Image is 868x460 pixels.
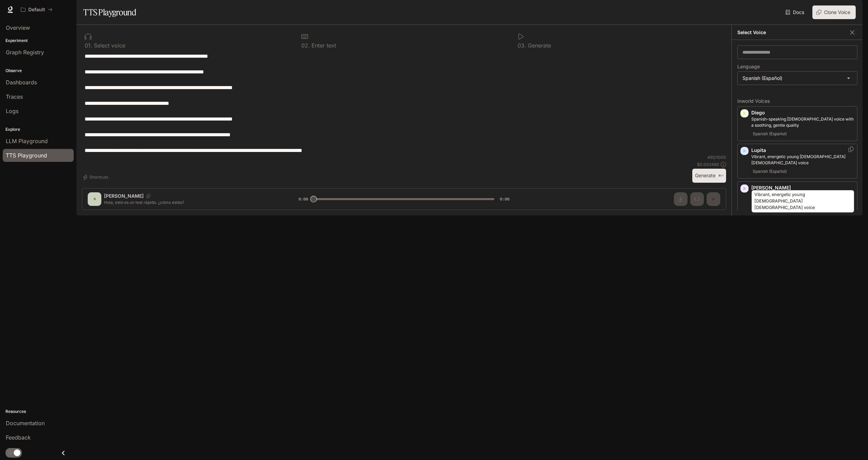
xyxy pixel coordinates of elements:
p: Generate [526,43,551,48]
span: Spanish (Español) [751,167,788,176]
p: Lupita [751,147,854,154]
p: Enter text [310,43,336,48]
p: ⌘⏎ [718,174,723,178]
div: Vibrant, energetic young [DEMOGRAPHIC_DATA] [DEMOGRAPHIC_DATA] voice [752,190,854,212]
p: Language [737,64,760,69]
p: [PERSON_NAME] [751,184,854,191]
button: Copy Voice ID [848,147,854,152]
p: 0 1 . [85,43,92,48]
p: Inworld Voices [737,99,857,103]
p: Vibrant, energetic young Spanish-speaking female voice [751,154,854,166]
p: $ 0.002460 [697,162,719,167]
p: Diego [751,109,854,116]
button: Clone Voice [812,5,856,19]
div: Spanish (Español) [738,72,857,85]
p: Select voice [92,43,125,48]
button: Generate⌘⏎ [692,169,726,183]
h1: TTS Playground [83,5,136,19]
span: Spanish (Español) [751,130,788,138]
p: Spanish-speaking male voice with a soothing, gentle quality [751,116,854,128]
button: Shortcuts [82,172,111,183]
p: 0 3 . [518,43,526,48]
p: Default [28,7,45,13]
a: Docs [784,5,807,19]
button: All workspaces [18,3,56,16]
p: 0 2 . [301,43,310,48]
